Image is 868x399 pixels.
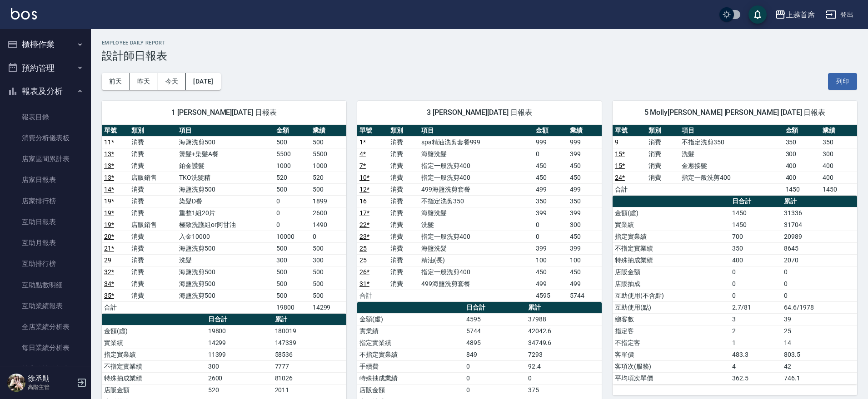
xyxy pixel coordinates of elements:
[274,219,310,231] td: 0
[273,349,346,360] td: 58536
[4,148,87,169] a: 店家區間累計表
[419,266,534,278] td: 指定一般洗剪400
[730,290,782,301] td: 0
[274,290,310,301] td: 500
[782,290,857,301] td: 0
[613,278,730,290] td: 店販抽成
[820,183,857,195] td: 1450
[177,172,274,183] td: TKO洗髮精
[419,136,534,148] td: spa精油洗剪套餐999
[613,372,730,384] td: 平均項次單價
[613,349,730,360] td: 客單價
[419,148,534,160] td: 海鹽洗髮
[679,136,783,148] td: 不指定洗剪350
[359,197,367,205] a: 16
[534,195,568,207] td: 350
[748,5,767,24] button: save
[129,219,177,231] td: 店販銷售
[177,290,274,301] td: 海鹽洗剪500
[4,169,87,190] a: 店家日報表
[568,207,602,219] td: 399
[102,384,206,396] td: 店販金額
[388,266,419,278] td: 消費
[129,231,177,242] td: 消費
[464,313,525,325] td: 4595
[828,73,857,90] button: 列印
[820,125,857,137] th: 業績
[615,138,619,146] a: 9
[177,207,274,219] td: 重整1組20片
[388,278,419,290] td: 消費
[646,160,680,172] td: 消費
[273,337,346,349] td: 147339
[730,219,782,231] td: 1450
[730,349,782,360] td: 483.3
[310,160,346,172] td: 1000
[4,33,87,56] button: 櫃檯作業
[464,360,525,372] td: 0
[568,160,602,172] td: 450
[526,302,602,314] th: 累計
[102,337,206,349] td: 實業績
[526,349,602,360] td: 7293
[357,125,602,302] table: a dense table
[359,245,367,252] a: 25
[419,242,534,254] td: 海鹽洗髮
[464,337,525,349] td: 4895
[177,148,274,160] td: 燙髮+染髮A餐
[129,266,177,278] td: 消費
[730,325,782,337] td: 2
[177,160,274,172] td: 鉑金護髮
[730,207,782,219] td: 1450
[102,125,346,314] table: a dense table
[388,125,419,137] th: 類別
[4,56,87,80] button: 預約管理
[274,172,310,183] td: 520
[357,372,464,384] td: 特殊抽成業績
[613,183,646,195] td: 合計
[274,183,310,195] td: 500
[4,316,87,337] a: 全店業績分析表
[129,195,177,207] td: 消費
[359,256,367,264] a: 25
[104,256,111,264] a: 29
[534,148,568,160] td: 0
[782,242,857,254] td: 8645
[568,242,602,254] td: 399
[822,6,857,23] button: 登出
[310,242,346,254] td: 500
[534,290,568,301] td: 4595
[730,337,782,349] td: 1
[177,136,274,148] td: 海鹽洗剪500
[730,372,782,384] td: 362.5
[310,172,346,183] td: 520
[273,325,346,337] td: 180019
[274,266,310,278] td: 500
[310,195,346,207] td: 1899
[534,136,568,148] td: 999
[274,195,310,207] td: 0
[464,325,525,337] td: 5744
[568,183,602,195] td: 499
[419,172,534,183] td: 指定一般洗剪400
[464,302,525,314] th: 日合計
[730,313,782,325] td: 3
[274,301,310,313] td: 19800
[206,372,273,384] td: 2600
[771,5,818,24] button: 上越首席
[102,125,129,137] th: 單號
[102,325,206,337] td: 金額(虛)
[646,172,680,183] td: 消費
[274,231,310,242] td: 10000
[568,148,602,160] td: 399
[730,254,782,266] td: 400
[534,266,568,278] td: 450
[206,314,273,325] th: 日合計
[568,266,602,278] td: 450
[613,254,730,266] td: 特殊抽成業績
[368,108,591,117] span: 3 [PERSON_NAME][DATE] 日報表
[310,254,346,266] td: 300
[357,360,464,372] td: 手續費
[730,231,782,242] td: 700
[534,207,568,219] td: 399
